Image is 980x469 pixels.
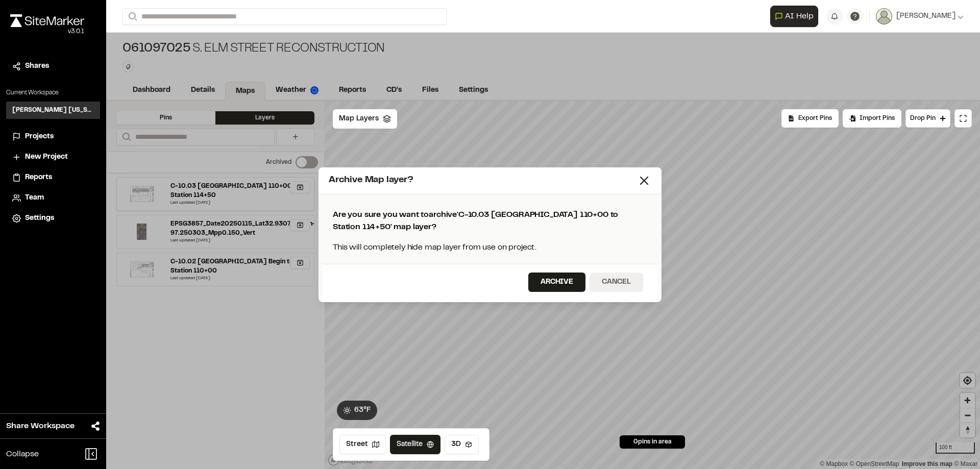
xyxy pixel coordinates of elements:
span: Import Pins [860,114,895,123]
img: rebrand.png [10,14,84,27]
button: 63°F [337,401,377,420]
button: 3D [445,435,479,454]
button: Drop Pin [905,109,950,128]
button: Street [339,435,386,454]
span: Export Pins [798,114,832,123]
span: Reports [25,172,52,183]
a: Reports [12,172,94,183]
div: Oh geez...please don't... [10,27,84,36]
a: Settings [12,213,94,224]
span: Map Layers [339,113,379,125]
div: No pins available to export [781,109,839,128]
span: [PERSON_NAME] [896,11,955,22]
span: 0 pins in area [633,437,672,447]
div: Open AI Assistant [770,6,822,27]
span: Shares [25,61,49,72]
button: [PERSON_NAME] [876,8,964,24]
h3: [PERSON_NAME] [US_STATE] [12,106,94,115]
span: New Project [25,152,68,163]
button: Satellite [390,435,440,454]
div: Import Pins into your project [843,109,901,128]
a: C-10.03 [GEOGRAPHIC_DATA] 110+00 to Station 114+50Last updated [DATE] [116,177,314,211]
img: User [876,8,892,24]
span: Projects [25,131,54,142]
span: 63 ° F [354,405,371,416]
button: Search [122,8,141,25]
p: Current Workspace [6,88,100,97]
a: New Project [12,152,94,163]
span: Team [25,192,44,204]
a: Projects [12,131,94,142]
span: Drop Pin [910,114,936,123]
span: Collapse [6,448,39,460]
span: AI Help [785,10,814,22]
a: Shares [12,61,94,72]
span: Settings [25,213,54,224]
a: Team [12,192,94,204]
button: Open AI Assistant [770,6,818,27]
span: Share Workspace [6,420,75,432]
